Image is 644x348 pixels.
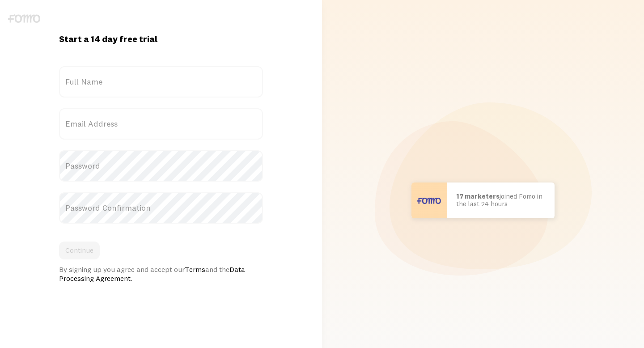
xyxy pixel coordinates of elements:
a: Terms [185,265,205,274]
div: By signing up you agree and accept our and the . [59,265,263,283]
img: fomo-logo-gray-b99e0e8ada9f9040e2984d0d95b3b12da0074ffd48d1e5cb62ac37fc77b0b268.svg [8,14,40,23]
a: Data Processing Agreement [59,265,245,283]
label: Password Confirmation [59,192,263,224]
b: 17 marketers [456,192,500,200]
label: Password [59,150,263,182]
label: Email Address [59,108,263,140]
h1: Start a 14 day free trial [59,33,263,45]
label: Full Name [59,66,263,98]
p: joined Fomo in the last 24 hours [456,193,546,208]
img: User avatar [411,182,447,218]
